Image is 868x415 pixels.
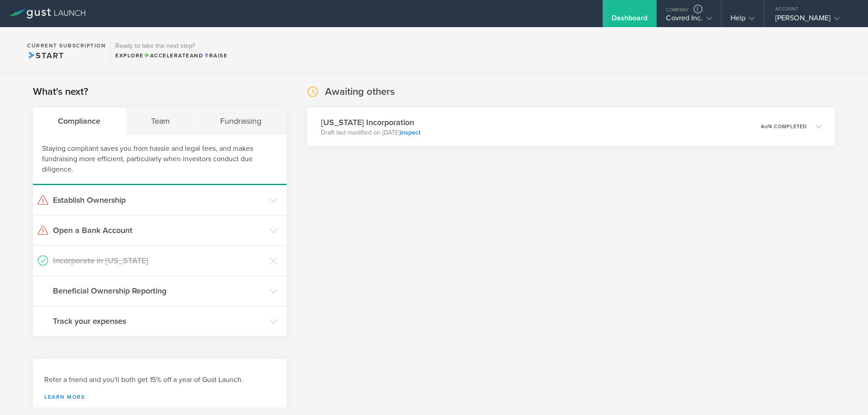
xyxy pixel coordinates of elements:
h3: Track your expenses [53,315,265,327]
div: Team [126,107,196,135]
div: Explore [115,51,227,60]
span: Accelerate [144,52,190,59]
h3: Establish Ownership [53,194,265,206]
span: Start [27,51,64,61]
h3: [US_STATE] Incorporation [321,117,420,128]
h3: Ready to take the next step? [115,43,227,49]
div: Dashboard [612,14,648,27]
p: 4 4 completed [761,124,807,129]
em: of [764,124,769,130]
div: Staying compliant saves you from hassle and legal fees, and makes fundraising more efficient, par... [33,135,287,185]
div: Help [731,14,755,27]
div: Compliance [33,107,126,135]
div: [PERSON_NAME] [775,14,852,27]
h2: Current Subscription [27,43,106,48]
h3: Open a Bank Account [53,224,265,236]
div: Ready to take the next step?ExploreAccelerateandRaise [110,36,232,64]
div: Covred Inc. [666,14,712,27]
h2: What's next? [33,85,88,98]
span: and [144,52,204,59]
h3: Incorporate in [US_STATE] [53,255,265,266]
div: Fundraising [195,107,287,135]
h2: Awaiting others [325,85,395,98]
p: Draft last modified on [DATE] [321,128,420,137]
span: Raise [203,52,227,59]
h3: Refer a friend and you'll both get 15% off a year of Gust Launch. [44,375,275,385]
a: Learn more [44,394,275,400]
a: inspect [400,129,420,136]
h3: Beneficial Ownership Reporting [53,285,265,297]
